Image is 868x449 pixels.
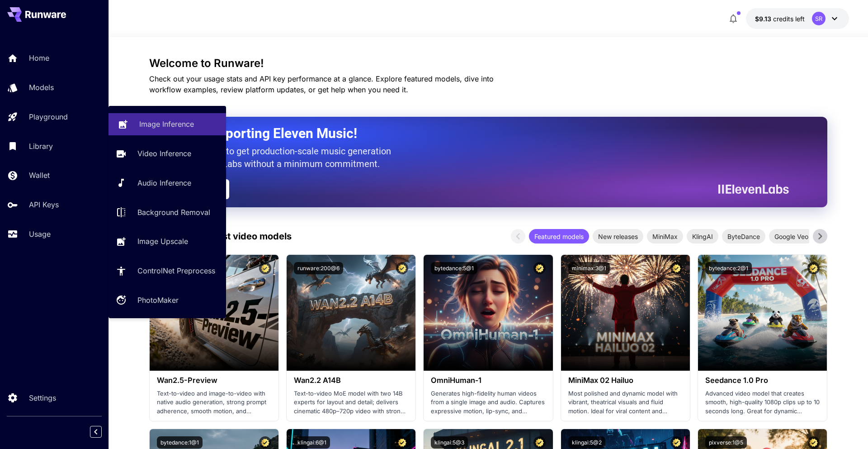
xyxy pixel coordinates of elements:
[396,436,408,449] button: Certified Model – Vetted for best performance and includes a commercial license.
[149,57,827,70] h3: Welcome to Runware!
[108,113,226,135] a: Image Inference
[137,295,179,306] p: PhotoMaker
[172,145,398,170] p: The only way to get production-scale music generation from Eleven Labs without a minimum commitment.
[647,232,683,241] span: MiniMax
[705,262,752,274] button: bytedance:2@1
[157,389,271,416] p: Text-to-video and image-to-video with native audio generation, strong prompt adherence, smooth mo...
[687,232,718,241] span: KlingAI
[137,236,188,247] p: Image Upscale
[259,262,271,274] button: Certified Model – Vetted for best performance and includes a commercial license.
[137,207,210,218] p: Background Removal
[424,255,552,371] img: alt
[108,172,226,194] a: Audio Inference
[773,15,805,23] span: credits left
[568,389,683,416] p: Most polished and dynamic model with vibrant, theatrical visuals and fluid motion. Ideal for vira...
[108,201,226,223] a: Background Removal
[90,426,102,438] button: Collapse sidebar
[529,232,589,241] span: Featured models
[755,14,805,24] div: $9.12908
[705,376,820,385] h3: Seedance 1.0 Pro
[137,265,215,276] p: ControlNet Preprocess
[29,141,53,152] p: Library
[29,170,50,181] p: Wallet
[705,389,820,416] p: Advanced video model that creates smooth, high-quality 1080p clips up to 10 seconds long. Great f...
[812,12,826,25] div: SR
[29,199,59,210] p: API Keys
[97,424,108,440] div: Collapse sidebar
[149,74,494,94] span: Check out your usage stats and API key performance at a glance. Explore featured models, dive int...
[431,436,468,449] button: klingai:5@3
[705,436,747,449] button: pixverse:1@5
[294,262,343,274] button: runware:200@6
[287,255,415,371] img: alt
[172,125,782,142] h2: Now Supporting Eleven Music!
[670,262,683,274] button: Certified Model – Vetted for best performance and includes a commercial license.
[769,232,814,241] span: Google Veo
[561,255,690,371] img: alt
[157,376,271,385] h3: Wan2.5-Preview
[431,262,477,274] button: bytedance:5@1
[568,376,683,385] h3: MiniMax 02 Hailuo
[108,260,226,282] a: ControlNet Preprocess
[137,148,191,159] p: Video Inference
[29,392,56,403] p: Settings
[29,111,68,122] p: Playground
[139,119,194,129] p: Image Inference
[108,289,226,311] a: PhotoMaker
[568,436,605,449] button: klingai:5@2
[698,255,827,371] img: alt
[157,436,203,449] button: bytedance:1@1
[746,8,849,29] button: $9.12908
[29,53,49,63] p: Home
[259,436,271,449] button: Certified Model – Vetted for best performance and includes a commercial license.
[396,262,408,274] button: Certified Model – Vetted for best performance and includes a commercial license.
[108,230,226,253] a: Image Upscale
[533,436,546,449] button: Certified Model – Vetted for best performance and includes a commercial license.
[137,177,191,188] p: Audio Inference
[29,229,51,239] p: Usage
[722,232,765,241] span: ByteDance
[431,376,545,385] h3: OmniHuman‑1
[294,436,330,449] button: klingai:6@1
[294,389,408,416] p: Text-to-video MoE model with two 14B experts for layout and detail; delivers cinematic 480p–720p ...
[807,262,820,274] button: Certified Model – Vetted for best performance and includes a commercial license.
[568,262,610,274] button: minimax:3@1
[29,82,54,93] p: Models
[108,143,226,165] a: Video Inference
[294,376,408,385] h3: Wan2.2 A14B
[431,389,545,416] p: Generates high-fidelity human videos from a single image and audio. Captures expressive motion, l...
[670,436,683,449] button: Certified Model – Vetted for best performance and includes a commercial license.
[755,15,773,23] span: $9.13
[533,262,546,274] button: Certified Model – Vetted for best performance and includes a commercial license.
[593,232,643,241] span: New releases
[807,436,820,449] button: Certified Model – Vetted for best performance and includes a commercial license.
